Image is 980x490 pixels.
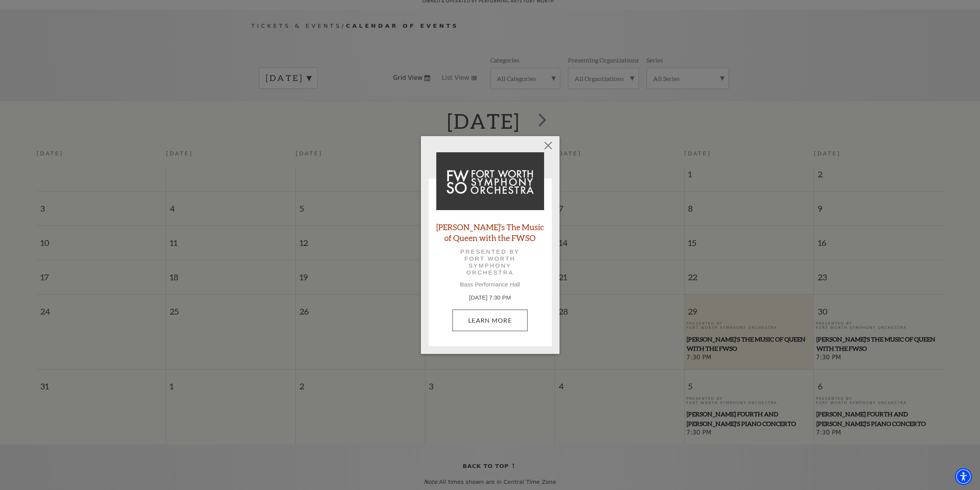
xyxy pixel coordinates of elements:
[436,281,544,288] p: Bass Performance Hall
[436,152,544,210] img: Windborne's The Music of Queen with the FWSO
[955,468,972,485] div: Accessibility Menu
[452,310,528,331] a: August 30, 7:30 PM Learn More
[436,293,544,302] p: [DATE] 7:30 PM
[541,138,555,153] button: Close
[447,248,533,276] p: Presented by Fort Worth Symphony Orchestra
[436,222,544,242] a: [PERSON_NAME]'s The Music of Queen with the FWSO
